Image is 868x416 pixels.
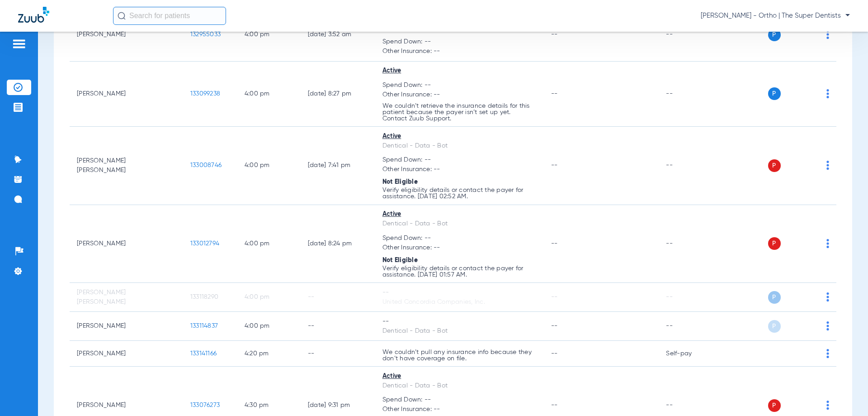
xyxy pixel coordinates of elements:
[190,91,220,97] span: 133099238
[382,187,537,200] p: Verify eligibility details or contact the payer for assistance. [DATE] 02:52 AM.
[382,132,537,141] div: Active
[301,283,375,312] td: --
[382,395,537,405] span: Spend Down: --
[237,283,301,312] td: 4:00 PM
[12,38,26,49] img: hamburger-icon
[551,31,558,38] span: --
[826,239,829,248] img: group-dot-blue.svg
[826,292,829,301] img: group-dot-blue.svg
[382,90,537,100] span: Other Insurance: --
[382,219,537,229] div: Dentical - Data - Bot
[18,7,49,23] img: Zuub Logo
[118,12,126,20] img: Search Icon
[301,205,375,283] td: [DATE] 8:24 PM
[551,162,558,168] span: --
[659,283,720,312] td: --
[551,350,558,357] span: --
[826,30,829,39] img: group-dot-blue.svg
[237,9,301,62] td: 4:00 PM
[659,9,720,62] td: --
[301,341,375,367] td: --
[382,81,537,90] span: Spend Down: --
[382,37,537,47] span: Spend Down: --
[659,205,720,283] td: --
[70,127,183,205] td: [PERSON_NAME] [PERSON_NAME]
[237,205,301,283] td: 4:00 PM
[237,312,301,341] td: 4:00 PM
[382,288,537,297] div: --
[301,127,375,205] td: [DATE] 7:41 PM
[659,127,720,205] td: --
[382,179,418,185] span: Not Eligible
[659,62,720,127] td: --
[70,283,183,312] td: [PERSON_NAME] [PERSON_NAME]
[382,381,537,391] div: Dentical - Data - Bot
[382,265,537,278] p: Verify eligibility details or contact the payer for assistance. [DATE] 01:57 AM.
[301,312,375,341] td: --
[701,11,850,20] span: [PERSON_NAME] - Ortho | The Super Dentists
[190,294,218,300] span: 133118290
[382,297,537,307] div: United Concordia Companies, Inc.
[382,349,537,362] p: We couldn’t pull any insurance info because they don’t have coverage on file.
[382,326,537,336] div: Dentical - Data - Bot
[551,323,558,329] span: --
[190,350,217,357] span: 133141166
[826,161,829,170] img: group-dot-blue.svg
[301,9,375,62] td: [DATE] 3:52 AM
[768,87,781,100] span: P
[826,321,829,330] img: group-dot-blue.svg
[382,165,537,174] span: Other Insurance: --
[190,31,221,38] span: 132955033
[768,399,781,412] span: P
[382,372,537,381] div: Active
[826,89,829,98] img: group-dot-blue.svg
[190,402,220,408] span: 133076273
[237,341,301,367] td: 4:20 PM
[659,312,720,341] td: --
[382,155,537,165] span: Spend Down: --
[113,7,226,25] input: Search for patients
[768,320,781,333] span: P
[826,349,829,358] img: group-dot-blue.svg
[382,141,537,151] div: Dentical - Data - Bot
[551,402,558,408] span: --
[382,243,537,253] span: Other Insurance: --
[382,317,537,326] div: --
[551,294,558,300] span: --
[190,323,218,329] span: 133114837
[768,237,781,250] span: P
[190,240,219,247] span: 133012794
[382,103,537,122] p: We couldn’t retrieve the insurance details for this patient because the payer isn’t set up yet. C...
[382,257,418,263] span: Not Eligible
[382,66,537,76] div: Active
[237,62,301,127] td: 4:00 PM
[768,159,781,172] span: P
[70,312,183,341] td: [PERSON_NAME]
[70,341,183,367] td: [PERSON_NAME]
[659,341,720,367] td: Self-pay
[382,234,537,243] span: Spend Down: --
[70,62,183,127] td: [PERSON_NAME]
[823,373,868,416] iframe: Chat Widget
[768,291,781,304] span: P
[70,9,183,62] td: [PERSON_NAME]
[382,210,537,219] div: Active
[382,405,537,414] span: Other Insurance: --
[70,205,183,283] td: [PERSON_NAME]
[551,91,558,97] span: --
[551,240,558,247] span: --
[190,162,222,168] span: 133008746
[768,29,781,41] span: P
[301,62,375,127] td: [DATE] 8:27 PM
[237,127,301,205] td: 4:00 PM
[382,47,537,56] span: Other Insurance: --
